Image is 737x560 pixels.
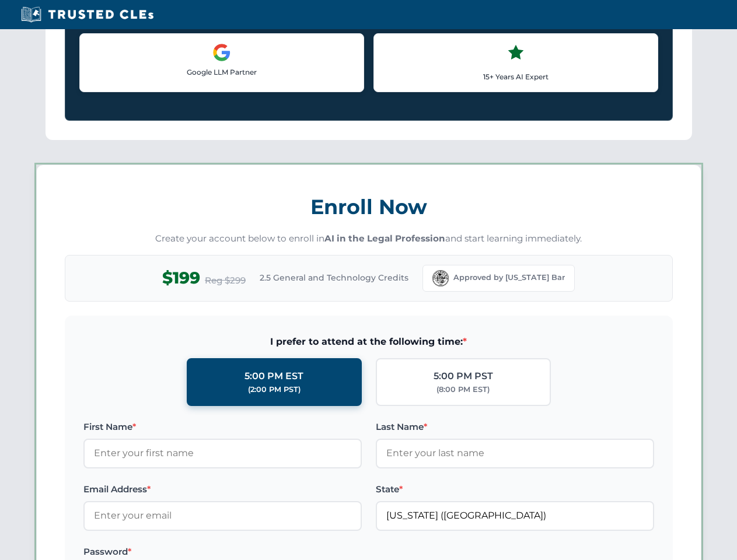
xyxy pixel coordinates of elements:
div: 5:00 PM EST [244,369,303,384]
div: 5:00 PM PST [434,369,493,384]
img: Google [212,43,231,62]
span: I prefer to attend at the following time: [83,334,654,349]
span: Reg $299 [205,274,246,288]
div: (8:00 PM EST) [436,384,490,395]
label: First Name [83,420,362,434]
h3: Enroll Now [65,188,673,225]
label: Last Name [376,420,654,434]
p: Create your account below to enroll in and start learning immediately. [65,232,673,246]
input: Florida (FL) [376,501,654,530]
label: Email Address [83,482,362,496]
img: Trusted CLEs [18,6,157,23]
span: Approved by [US_STATE] Bar [453,272,565,283]
label: Password [83,545,362,559]
input: Enter your first name [83,439,362,468]
p: Google LLM Partner [89,66,354,78]
span: $199 [162,265,200,291]
div: (2:00 PM PST) [248,384,301,395]
input: Enter your last name [376,439,654,468]
img: Florida Bar [432,270,449,286]
strong: AI in the Legal Profession [324,233,445,244]
p: 15+ Years AI Expert [383,71,648,82]
input: Enter your email [83,501,362,530]
label: State [376,482,654,496]
span: 2.5 General and Technology Credits [260,271,408,284]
